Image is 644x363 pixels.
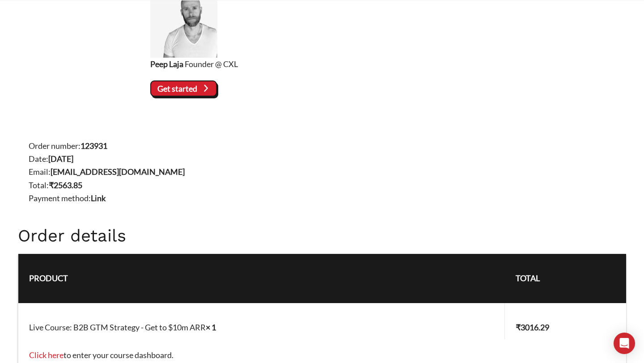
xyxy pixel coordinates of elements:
strong: 123931 [80,141,107,151]
bdi: 2563.85 [49,180,82,190]
li: Total: [29,179,626,192]
th: Total [504,254,626,303]
span: Founder @ CXL [185,59,238,69]
strong: [EMAIL_ADDRESS][DOMAIN_NAME] [51,167,185,177]
a: Click here [29,350,64,360]
li: Payment method: [29,192,626,205]
h2: Order details [18,226,626,246]
strong: × 1 [206,322,216,332]
p: to enter your course dashboard. [29,349,615,362]
div: Open Intercom Messenger [614,333,635,354]
strong: Link [91,193,106,203]
li: Date: [29,152,626,165]
bdi: 3016.29 [516,322,549,332]
strong: Peep Laja [150,59,183,69]
li: Order number: [29,139,626,152]
span: ₹ [49,180,54,190]
span: ₹ [516,322,521,332]
li: Email: [29,165,626,178]
strong: [DATE] [48,154,73,164]
td: Live Course: B2B GTM Strategy - Get to $10m ARR [18,303,505,339]
th: Product [18,254,505,303]
vaadin-button: Get started [150,80,217,97]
